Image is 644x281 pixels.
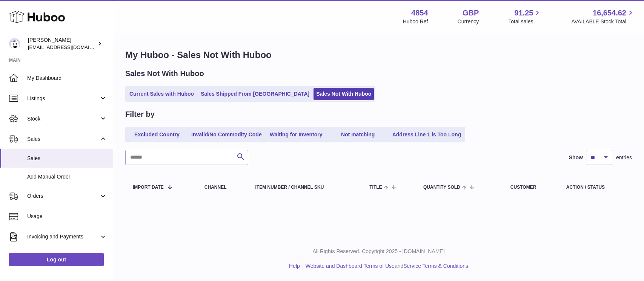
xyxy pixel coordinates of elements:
[27,95,99,102] span: Listings
[593,8,626,18] span: 16,654.62
[569,154,583,161] label: Show
[458,18,479,25] div: Currency
[616,154,632,161] span: entries
[125,49,632,61] h1: My Huboo - Sales Not With Huboo
[27,136,99,143] span: Sales
[127,88,197,100] a: Current Sales with Huboo
[204,185,240,190] div: Channel
[571,18,635,25] span: AVAILABLE Stock Total
[127,128,187,141] a: Excluded Country
[125,109,155,119] h2: Filter by
[306,263,395,269] a: Website and Dashboard Terms of Use
[133,185,164,190] span: Import date
[9,38,20,49] img: jimleo21@yahoo.gr
[314,88,374,100] a: Sales Not With Huboo
[514,8,533,18] span: 91.25
[27,173,107,180] span: Add Manual Order
[189,128,264,141] a: Invalid/No Commodity Code
[27,155,107,162] span: Sales
[566,185,624,190] div: Action / Status
[27,213,107,220] span: Usage
[27,233,99,240] span: Invoicing and Payments
[463,8,479,18] strong: GBP
[303,263,468,270] li: and
[27,115,99,122] span: Stock
[411,8,428,18] strong: 4854
[369,185,382,190] span: Title
[255,185,355,190] div: Item Number / Channel SKU
[27,192,99,200] span: Orders
[198,88,312,100] a: Sales Shipped From [GEOGRAPHIC_DATA]
[403,18,428,25] div: Huboo Ref
[9,253,104,266] a: Log out
[508,18,542,25] span: Total sales
[328,128,388,141] a: Not matching
[266,128,326,141] a: Waiting for Inventory
[27,75,107,82] span: My Dashboard
[28,44,111,50] span: [EMAIL_ADDRESS][DOMAIN_NAME]
[510,185,551,190] div: Customer
[508,8,542,25] a: 91.25 Total sales
[289,263,300,269] a: Help
[390,128,464,141] a: Address Line 1 is Too Long
[423,185,460,190] span: Quantity Sold
[571,8,635,25] a: 16,654.62 AVAILABLE Stock Total
[28,37,96,51] div: [PERSON_NAME]
[125,69,204,79] h2: Sales Not With Huboo
[403,263,468,269] a: Service Terms & Conditions
[119,248,638,255] p: All Rights Reserved. Copyright 2025 - [DOMAIN_NAME]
